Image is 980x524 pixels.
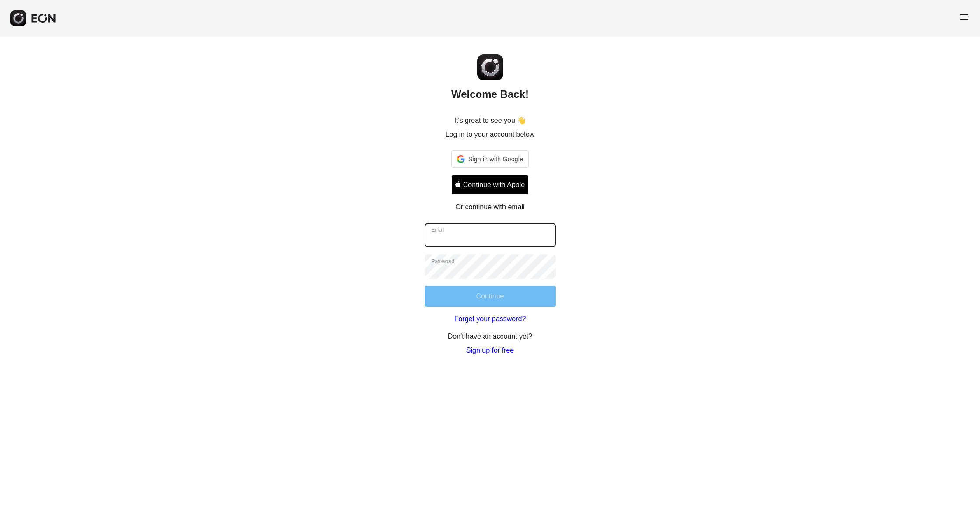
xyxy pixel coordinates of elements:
[446,129,535,140] p: Log in to your account below
[432,258,455,265] label: Password
[454,314,526,324] a: Forget your password?
[451,175,529,195] button: Signin with apple ID
[959,12,970,22] span: menu
[455,202,524,212] p: Or continue with email
[425,286,556,307] button: Continue
[466,345,514,356] a: Sign up for free
[451,87,529,101] h2: Welcome Back!
[454,115,526,126] p: It's great to see you 👋
[432,226,445,233] label: Email
[448,331,532,342] p: Don't have an account yet?
[451,150,529,168] div: Sign in with Google
[468,154,523,164] span: Sign in with Google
